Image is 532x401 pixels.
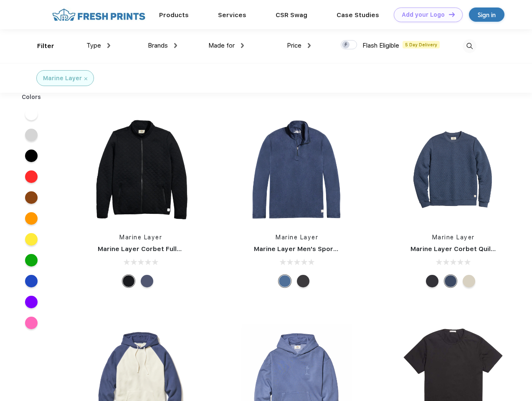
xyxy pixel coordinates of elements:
div: Navy [141,275,153,287]
img: func=resize&h=266 [85,114,196,225]
a: Marine Layer Corbet Full-Zip Jacket [98,245,213,253]
span: Type [86,42,101,49]
a: Sign in [469,8,504,22]
img: dropdown.png [107,43,110,48]
div: Filter [37,41,54,51]
a: Marine Layer Men's Sport Quarter Zip [254,245,375,253]
a: Products [159,11,189,19]
img: DT [449,12,455,17]
a: Marine Layer [119,234,162,241]
div: Charcoal [297,275,309,287]
div: Colors [15,93,48,102]
div: Deep Denim [279,275,291,287]
img: filter_cancel.svg [84,77,87,80]
span: Flash Eligible [362,42,399,49]
span: 5 Day Delivery [403,41,440,48]
div: Navy Heather [444,275,457,287]
img: func=resize&h=266 [241,114,352,225]
span: Price [287,42,301,49]
div: Oat Heather [463,275,475,287]
img: dropdown.png [174,43,177,48]
a: Services [218,11,246,19]
a: Marine Layer [276,234,318,241]
span: Brands [148,42,168,49]
img: dropdown.png [308,43,311,48]
div: Marine Layer [43,74,82,83]
div: Sign in [478,10,496,20]
div: Black [122,275,135,287]
a: CSR Swag [276,11,307,19]
img: dropdown.png [241,43,244,48]
div: Add your Logo [402,11,445,18]
img: desktop_search.svg [463,39,476,53]
img: func=resize&h=266 [398,114,509,225]
a: Marine Layer [432,234,475,241]
div: Charcoal [426,275,438,287]
img: fo%20logo%202.webp [50,8,148,22]
span: Made for [208,42,235,49]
